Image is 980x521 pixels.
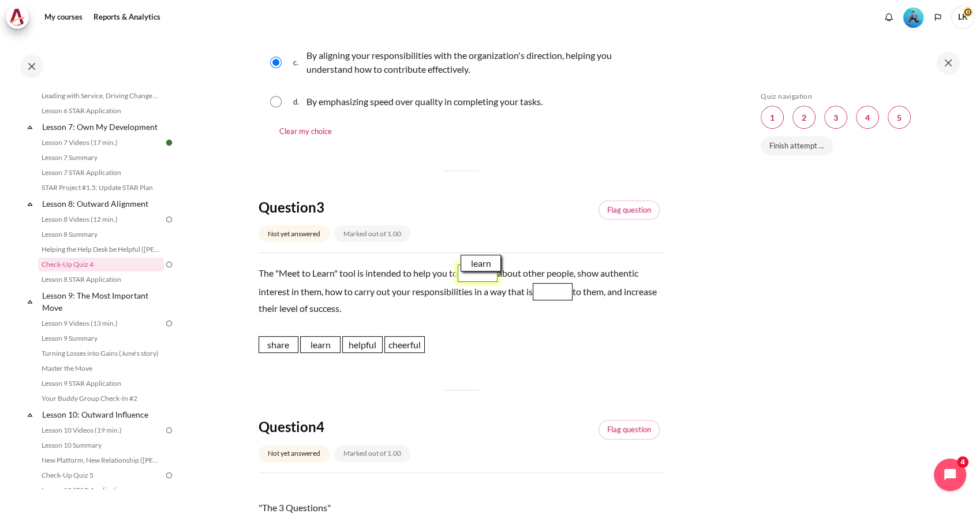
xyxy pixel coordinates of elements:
span: d. [293,92,304,111]
div: Level #3 [903,6,923,28]
span: share [259,336,299,353]
a: Lesson 7: Own My Development [40,119,164,135]
div: Not yet answered [259,225,330,242]
span: 3 [316,199,324,215]
div: Marked out of 1.00 [334,445,410,462]
img: To do [164,214,174,225]
img: To do [164,425,174,436]
a: Level #3 [899,6,928,28]
a: Lesson 8 Videos (12 min.) [38,213,164,226]
section: Blocks [761,92,955,162]
a: Flagged [599,420,660,440]
a: 3 [824,106,847,129]
a: Lesson 8 STAR Application [38,273,164,286]
a: Lesson 10 STAR Application [38,483,164,497]
a: New Platform, New Relationship ([PERSON_NAME]'s Story) [38,453,164,467]
button: Languages [929,9,947,26]
a: 1 [761,106,784,129]
img: To do [164,259,174,270]
a: 2 [792,106,816,129]
div: Marked out of 1.00 [334,225,410,242]
a: Turning Losses into Gains (June's story) [38,347,164,360]
a: Your Buddy Group Check-In #2 [38,392,164,405]
a: Lesson 6 STAR Application [38,104,164,118]
h4: Question [259,198,476,216]
a: Lesson 8: Outward Alignment [40,196,164,211]
a: STAR Project #1.5: Update STAR Plan [38,181,164,195]
span: cheerful [384,336,425,353]
p: The "Meet to Learn" tool is intended to help you to about other people, show authentic interest i... [259,265,664,315]
a: Reports & Analytics [89,6,164,29]
span: learn [300,336,341,353]
h4: Question [259,418,476,436]
a: Finish attempt ... [761,136,833,156]
a: Lesson 10: Outward Influence [40,407,164,422]
span: Collapse [24,198,36,210]
div: Not yet answered [259,445,330,462]
a: Lesson 7 Summary [38,151,164,165]
a: Lesson 7 STAR Application [38,166,164,180]
span: 4 [316,418,324,435]
a: My courses [40,6,87,29]
span: learn [461,255,501,272]
p: "The 3 Questions" [259,501,664,515]
a: Lesson 9 STAR Application [38,377,164,390]
span: c. [293,46,304,79]
a: 4 [856,106,879,129]
a: User menu [951,6,974,29]
a: Lesson 8 Summary [38,228,164,241]
a: 5 [888,106,911,129]
a: Clear my choice [268,120,343,143]
p: By aligning your responsibilities with the organization's direction, helping you understand how t... [306,49,659,76]
a: Leading with Service, Driving Change (Pucknalin's Story) [38,89,164,103]
a: Lesson 9: The Most Important Move [40,288,164,315]
img: Level #3 [903,8,923,28]
h5: Quiz navigation [761,92,955,101]
a: Lesson 7 Videos (17 min.) [38,136,164,150]
a: Helping the Help Desk be Helpful ([PERSON_NAME]'s Story) [38,243,164,256]
p: By emphasizing speed over quality in completing your tasks. [306,95,543,109]
span: Collapse [24,121,36,133]
a: Flagged [599,200,660,220]
img: Architeck [9,9,25,26]
span: Collapse [24,409,36,420]
img: To do [164,318,174,329]
span: LK [951,6,974,29]
a: Master the Move [38,362,164,375]
a: Lesson 9 Summary [38,332,164,345]
span: helpful [342,336,383,353]
img: Done [164,137,174,148]
div: Show notification window with no new notifications [880,9,897,26]
span: Collapse [24,296,36,307]
a: Check-Up Quiz 5 [38,468,164,482]
a: Check-Up Quiz 4 [38,258,164,271]
a: Lesson 9 Videos (13 min.) [38,317,164,330]
a: Lesson 10 Summary [38,438,164,452]
a: Lesson 10 Videos (19 min.) [38,423,164,437]
img: To do [164,470,174,481]
a: Architeck Architeck [6,6,35,29]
